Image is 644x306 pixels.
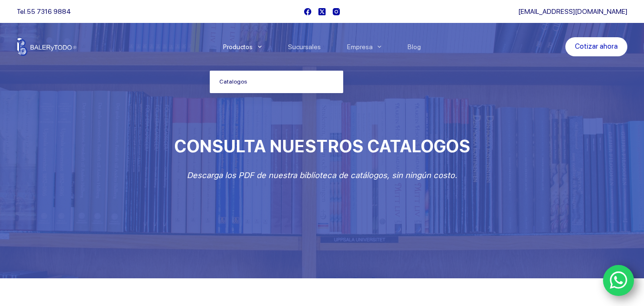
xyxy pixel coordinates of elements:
[187,170,457,180] em: Descarga los PDF de nuestra biblioteca de catálogos, sin ningún costo.
[318,8,326,15] a: X (Twitter)
[17,8,71,15] span: Tel.
[603,265,634,296] a: WhatsApp
[518,8,627,15] a: [EMAIL_ADDRESS][DOMAIN_NAME]
[17,38,76,56] img: Balerytodo
[210,23,434,71] nav: Menu Principal
[210,71,343,93] a: Catalogos
[27,8,71,15] a: 55 7316 9884
[174,136,470,157] span: CONSULTA NUESTROS CATALOGOS
[333,8,340,15] a: Instagram
[304,8,311,15] a: Facebook
[565,37,627,56] a: Cotizar ahora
